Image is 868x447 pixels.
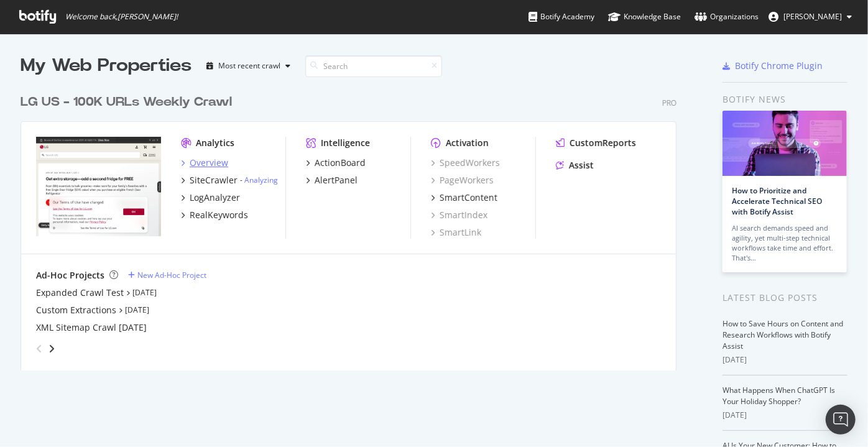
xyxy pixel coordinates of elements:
[529,11,594,23] div: Botify Academy
[431,209,487,221] a: SmartIndex
[723,354,847,366] div: [DATE]
[132,287,157,298] a: [DATE]
[446,137,489,149] div: Activation
[36,287,124,299] a: Expanded Crawl Test
[181,191,240,204] a: LogAnalyzer
[240,175,278,185] div: -
[125,305,149,315] a: [DATE]
[556,137,636,149] a: CustomReports
[321,137,370,149] div: Intelligence
[315,157,366,169] div: ActionBoard
[569,159,594,172] div: Assist
[431,174,494,187] a: PageWorkers
[431,226,481,239] a: SmartLink
[196,137,234,149] div: Analytics
[65,12,178,22] span: Welcome back, [PERSON_NAME] !
[190,174,238,187] div: SiteCrawler
[783,11,842,22] span: Matthew Gampel
[137,270,206,280] div: New Ad-Hoc Project
[181,209,248,221] a: RealKeywords
[735,60,823,72] div: Botify Chrome Plugin
[723,111,847,176] img: How to Prioritize and Accelerate Technical SEO with Botify Assist
[306,157,366,169] a: ActionBoard
[431,157,500,169] a: SpeedWorkers
[723,410,847,421] div: [DATE]
[218,62,280,70] div: Most recent crawl
[759,7,862,27] button: [PERSON_NAME]
[315,174,358,187] div: AlertPanel
[36,321,147,334] a: XML Sitemap Crawl [DATE]
[732,223,838,263] div: AI search demands speed and agility, yet multi-step technical workflows take time and effort. Tha...
[723,318,843,351] a: How to Save Hours on Content and Research Workflows with Botify Assist
[570,137,636,149] div: CustomReports
[190,157,228,169] div: Overview
[47,343,56,355] div: angle-right
[723,385,835,407] a: What Happens When ChatGPT Is Your Holiday Shopper?
[306,174,358,187] a: AlertPanel
[440,191,497,204] div: SmartContent
[723,291,847,305] div: Latest Blog Posts
[190,209,248,221] div: RealKeywords
[305,55,442,77] input: Search
[21,93,237,111] a: LG US - 100K URLs Weekly Crawl
[181,157,228,169] a: Overview
[723,93,847,106] div: Botify news
[732,185,822,217] a: How to Prioritize and Accelerate Technical SEO with Botify Assist
[608,11,681,23] div: Knowledge Base
[556,159,594,172] a: Assist
[662,98,676,108] div: Pro
[36,269,104,282] div: Ad-Hoc Projects
[36,304,116,316] a: Custom Extractions
[31,339,47,359] div: angle-left
[190,191,240,204] div: LogAnalyzer
[201,56,295,76] button: Most recent crawl
[181,174,278,187] a: SiteCrawler- Analyzing
[695,11,759,23] div: Organizations
[826,405,856,435] div: Open Intercom Messenger
[244,175,278,185] a: Analyzing
[128,270,206,280] a: New Ad-Hoc Project
[21,93,232,111] div: LG US - 100K URLs Weekly Crawl
[21,78,686,371] div: grid
[723,60,823,72] a: Botify Chrome Plugin
[431,191,497,204] a: SmartContent
[21,53,192,78] div: My Web Properties
[36,137,161,237] img: www.lg.com/us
